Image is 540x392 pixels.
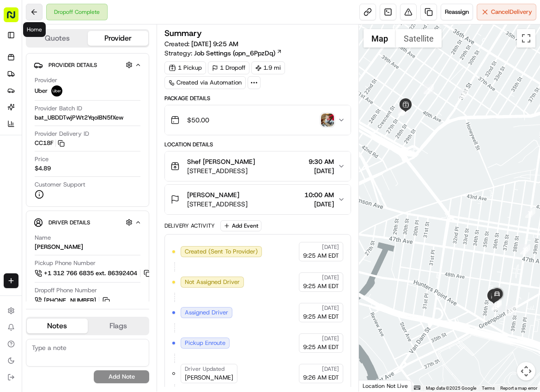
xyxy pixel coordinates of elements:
span: Map data ©2025 Google [426,386,476,391]
span: Driver Details [49,219,90,226]
span: +1 312 766 6835 ext. 86392404 [44,269,137,277]
span: [DATE] [322,365,339,373]
button: CC18F [35,139,65,147]
span: Customer Support [35,181,85,189]
div: 4 [424,84,434,94]
span: 9:25 AM EDT [303,252,339,260]
p: Welcome 👋 [9,37,168,52]
div: Created via Automation [164,76,246,89]
div: Location Details [164,141,351,148]
div: Strategy: [164,48,282,58]
div: [PERSON_NAME] [35,243,83,251]
div: 💻 [78,182,85,190]
button: Show satellite imagery [396,29,442,48]
span: 9:25 AM EDT [303,343,339,351]
span: Shef [PERSON_NAME] [187,157,255,166]
div: We're available if you need us! [42,97,127,105]
span: Pylon [92,204,112,211]
button: Map camera controls [517,362,535,380]
img: 1736555255976-a54dd68f-1ca7-489b-9aae-adbdc363a1c4 [9,88,26,105]
span: Provider [35,76,57,84]
input: Clear [24,60,152,69]
span: [STREET_ADDRESS] [187,166,255,175]
a: Job Settings (opn_6PpzDq) [194,48,282,58]
img: Google [361,380,392,392]
div: 3 [398,105,408,115]
span: Reassign [445,8,469,16]
span: 9:25 AM EDT [303,313,339,321]
div: 2 [398,106,408,116]
div: Past conversations [9,120,62,127]
span: 9:30 AM [309,157,334,166]
span: $50.00 [187,115,209,125]
span: 9:25 AM EDT [303,282,339,290]
span: Pickup Enroute [185,339,225,347]
img: photo_proof_of_delivery image [321,114,334,127]
span: • [77,143,80,151]
span: [PHONE_NUMBER] [44,296,96,305]
img: uber-new-logo.jpeg [51,85,62,96]
span: 10:00 AM [304,190,334,199]
div: 📗 [9,182,17,190]
span: [STREET_ADDRESS] [187,199,248,209]
span: Dropoff Phone Number [35,286,97,295]
div: Home [23,22,46,37]
button: [PERSON_NAME][STREET_ADDRESS]10:00 AM[DATE] [165,185,350,214]
a: Report a map error [500,386,537,391]
span: [DATE] [82,143,101,151]
span: bat_UBDDTwjPWt2YqoIBN5fXew [35,114,123,122]
span: [DATE] [322,274,339,281]
button: Keyboard shortcuts [414,386,420,390]
span: Provider Delivery ID [35,130,89,138]
img: 8571987876998_91fb9ceb93ad5c398215_72.jpg [19,88,36,105]
span: Created: [164,39,238,48]
a: Open this area in Google Maps (opens a new window) [361,380,392,392]
button: Flags [88,319,149,333]
span: API Documentation [87,181,148,191]
a: Terms [482,386,495,391]
button: Provider Details [34,57,141,72]
button: CancelDelivery [477,4,536,20]
div: 15 [491,299,502,309]
button: Quotes [27,31,88,46]
a: 📗Knowledge Base [6,178,74,194]
h3: Summary [164,29,202,37]
div: 13 [505,306,516,316]
span: Uber [35,87,48,95]
span: $4.89 [35,164,51,173]
div: Package Details [164,95,351,102]
button: Provider [88,31,149,46]
img: Nash [9,9,28,28]
button: Driver Details [34,215,141,230]
span: Provider Batch ID [35,104,82,113]
div: 1.9 mi [251,61,285,74]
span: Assigned Driver [185,308,228,317]
span: [DATE] [309,166,334,175]
span: Price [35,155,49,163]
a: [PHONE_NUMBER] [35,296,111,306]
span: [DATE] [322,335,339,342]
button: Show street map [364,29,396,48]
span: Name [35,234,51,242]
a: +1 312 766 6835 ext. 86392404 [35,268,152,278]
span: [PERSON_NAME] [29,143,75,151]
span: Provider Details [49,61,97,69]
img: leanne [9,134,24,149]
span: [PERSON_NAME] [187,190,239,199]
span: Not Assigned Driver [185,278,240,286]
button: Start new chat [157,91,168,102]
button: See all [143,118,168,129]
div: Delivery Activity [164,222,215,229]
div: 12 [520,244,530,254]
button: Notes [27,319,88,333]
button: Add Event [220,220,261,231]
span: [DATE] 9:25 AM [191,40,238,48]
button: $50.00photo_proof_of_delivery image [165,105,350,135]
a: Powered byPylon [65,204,112,211]
div: 5 [458,89,468,99]
span: Created (Sent To Provider) [185,247,258,256]
a: 💻API Documentation [74,178,152,194]
div: 1 Dropoff [208,61,249,74]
